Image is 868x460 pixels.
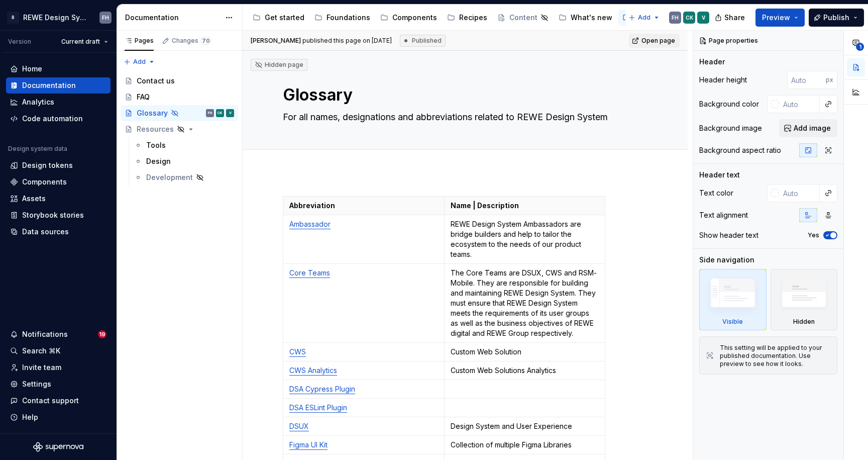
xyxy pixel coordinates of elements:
[771,269,838,330] div: Hidden
[289,347,306,356] a: CWS
[699,255,754,265] div: Side navigation
[7,12,19,24] div: R
[710,9,751,27] button: Share
[699,99,759,109] div: Background color
[255,61,303,69] div: Hidden page
[699,123,762,133] div: Background image
[130,153,238,169] a: Design
[98,330,106,338] span: 19
[2,7,115,28] button: RREWE Design SystemFH
[251,37,392,45] span: published this page on [DATE]
[33,442,83,452] svg: Supernova Logo
[6,61,111,77] a: Home
[22,210,84,220] div: Storybook stories
[794,123,831,133] span: Add image
[6,343,111,359] button: Search ⌘K
[555,10,616,26] a: What's new
[310,10,374,26] a: Foundations
[699,145,781,155] div: Background aspect ratio
[6,77,111,94] a: Documentation
[22,379,51,389] div: Settings
[22,64,42,74] div: Home
[451,440,599,450] p: Collection of multiple Figma Libraries
[22,329,68,339] div: Notifications
[137,92,150,102] div: FAQ
[22,396,79,406] div: Contact support
[672,14,679,22] div: FH
[629,34,680,48] a: Open page
[6,111,111,127] a: Code automation
[451,219,599,259] p: REWE Design System Ambassadors are bridge builders and help to tailor the ecosystem to the needs ...
[638,14,650,22] span: Add
[808,231,819,239] label: Yes
[6,94,111,110] a: Analytics
[289,403,347,412] a: DSA ESLint Plugin
[22,114,83,124] div: Code automation
[289,440,328,449] a: Figma UI Kit
[121,55,158,69] button: Add
[618,10,666,26] a: Support
[6,409,111,425] button: Help
[289,385,355,393] a: DSA Cypress Plugin
[146,172,193,182] div: Development
[699,170,740,180] div: Header text
[755,9,805,27] button: Preview
[130,137,238,153] a: Tools
[6,326,111,342] button: Notifications19
[265,13,304,23] div: Get started
[686,14,693,22] div: CK
[443,10,491,26] a: Recipes
[23,13,87,23] div: REWE Design System
[218,108,223,118] div: CK
[137,108,168,118] div: Glossary
[281,109,645,125] textarea: For all names, designations and abbreviations related to REWE Design System
[133,58,146,66] span: Add
[289,201,438,211] p: Abbreviation
[779,184,820,202] input: Auto
[722,318,743,326] div: Visible
[200,37,211,45] span: 70
[787,71,826,89] input: Auto
[327,13,370,23] div: Foundations
[459,13,487,23] div: Recipes
[762,13,790,23] span: Preview
[823,13,849,23] span: Publish
[121,89,238,105] a: FAQ
[22,160,73,170] div: Design tokens
[146,156,171,166] div: Design
[22,362,61,373] div: Invite team
[779,95,820,113] input: Auto
[22,97,54,107] div: Analytics
[724,13,745,23] span: Share
[699,230,758,240] div: Show header text
[809,9,864,27] button: Publish
[451,201,599,211] p: Name | Description
[6,376,111,392] a: Settings
[699,57,725,67] div: Header
[102,14,109,22] div: FH
[826,76,833,84] p: px
[451,365,599,376] p: Custom Web Solutions Analytics
[493,10,553,26] a: Content
[249,8,623,28] div: Page tree
[289,366,337,375] a: CWS Analytics
[451,268,599,338] p: The Core Teams are DSUX, CWS and RSM-Mobile. They are responsible for building and maintaining RE...
[281,83,645,107] textarea: Glossary
[249,10,308,26] a: Get started
[121,73,238,186] div: Page tree
[6,224,111,240] a: Data sources
[451,421,599,431] p: Design System and User Experience
[22,346,60,356] div: Search ⌘K
[6,191,111,207] a: Assets
[289,268,330,277] a: Core Teams
[125,13,220,23] div: Documentation
[376,10,441,26] a: Components
[208,108,212,118] div: FH
[57,35,113,49] button: Current draft
[125,37,154,45] div: Pages
[6,393,111,409] button: Contact support
[172,37,211,45] div: Changes
[22,194,46,204] div: Assets
[6,207,111,223] a: Storybook stories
